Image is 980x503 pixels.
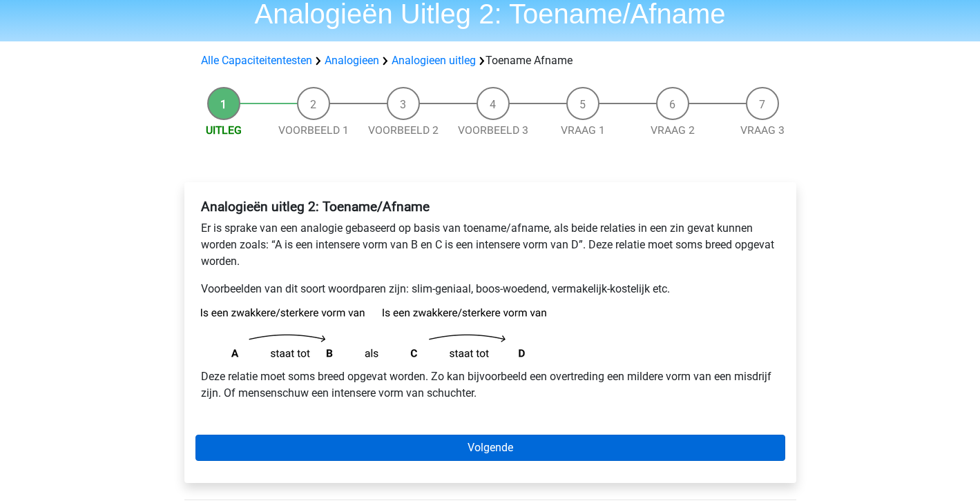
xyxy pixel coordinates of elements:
a: Vraag 3 [740,124,785,137]
p: Voorbeelden van dit soort woordparen zijn: slim-geniaal, boos-woedend, vermakelijk-kostelijk etc. [201,281,780,297]
b: Analogieën uitleg 2: Toename/Afname [201,199,430,215]
a: Voorbeeld 1 [278,124,349,137]
img: analogies_pattern2.png [201,308,546,357]
p: Deze relatie moet soms breed opgevat worden. Zo kan bijvoorbeeld een overtreding een mildere vorm... [201,368,780,402]
a: Volgende [195,435,785,461]
a: Vraag 1 [561,124,605,137]
a: Uitleg [206,124,242,137]
a: Analogieen [325,54,379,67]
a: Voorbeeld 2 [368,124,439,137]
a: Vraag 2 [651,124,695,137]
a: Voorbeeld 3 [458,124,528,137]
p: Er is sprake van een analogie gebaseerd op basis van toename/afname, als beide relaties in een zi... [201,220,780,270]
a: Alle Capaciteitentesten [201,54,312,67]
div: Toename Afname [195,52,785,69]
a: Analogieen uitleg [392,54,476,67]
